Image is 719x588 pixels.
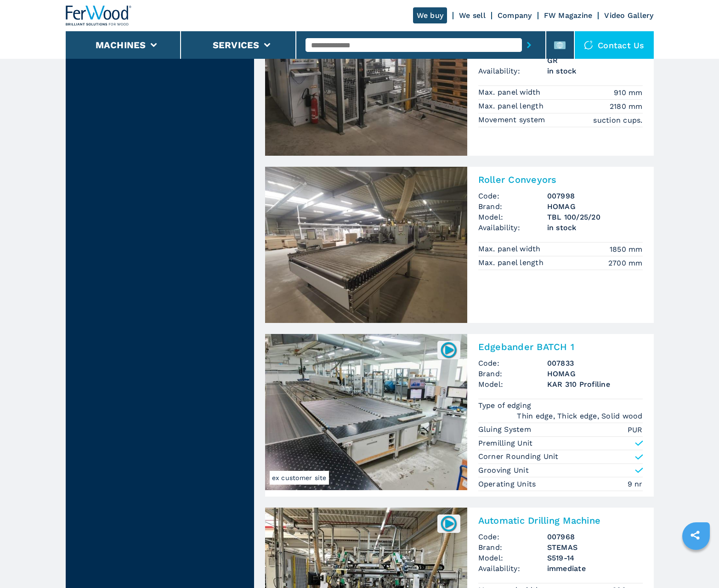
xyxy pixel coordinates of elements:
[547,66,643,76] span: in stock
[413,7,447,23] a: We buy
[610,101,643,112] em: 2180 mm
[478,379,547,390] span: Model:
[478,452,559,462] p: Corner Rounding Unit
[66,6,132,26] img: Ferwood
[265,334,467,490] img: Edgebander BATCH 1 HOMAG KAR 310 Profiline
[478,101,546,111] p: Max. panel length
[478,401,534,411] p: Type of edging
[478,258,546,268] p: Max. panel length
[478,368,547,379] span: Brand:
[478,115,548,125] p: Movement system
[440,514,458,532] img: 007968
[547,553,643,563] h3: S519-14
[265,334,654,497] a: Edgebander BATCH 1 HOMAG KAR 310 Profilineex customer site007833Edgebander BATCH 1Code:007833Bran...
[547,563,643,574] span: immediate
[478,515,643,526] h2: Automatic Drilling Machine
[213,40,260,51] button: Services
[608,258,643,268] em: 2700 mm
[478,174,643,185] h2: Roller Conveyors
[478,358,547,368] span: Code:
[614,87,643,98] em: 910 mm
[522,34,536,56] button: submit-button
[517,411,642,421] em: Thin edge, Thick edge, Solid wood
[547,379,643,390] h3: KAR 310 Profiline
[684,524,707,547] a: sharethis
[478,244,543,254] p: Max. panel width
[478,87,543,97] p: Max. panel width
[478,341,643,352] h2: Edgebander BATCH 1
[547,358,643,368] h3: 007833
[478,563,547,574] span: Availability:
[478,66,547,76] span: Availability:
[478,531,547,542] span: Code:
[478,424,534,435] p: Gluing System
[628,479,643,489] em: 9 nr
[478,553,547,563] span: Model:
[478,438,533,448] p: Premilling Unit
[547,222,643,233] span: in stock
[575,31,654,59] div: Contact us
[498,11,532,20] a: Company
[628,424,643,435] em: PUR
[96,40,146,51] button: Machines
[478,222,547,233] span: Availability:
[547,191,643,201] h3: 007998
[547,542,643,553] h3: STEMAS
[593,115,642,125] em: suction cups.
[547,531,643,542] h3: 007968
[680,547,712,581] iframe: Chat
[270,471,329,485] span: ex customer site
[584,40,593,50] img: Contact us
[547,368,643,379] h3: HOMAG
[478,542,547,553] span: Brand:
[604,11,653,20] a: Video Gallery
[440,341,458,359] img: 007833
[478,191,547,201] span: Code:
[478,201,547,212] span: Brand:
[547,201,643,212] h3: HOMAG
[478,479,538,489] p: Operating Units
[478,465,529,475] p: Grooving Unit
[459,11,486,20] a: We sell
[265,167,467,323] img: Roller Conveyors HOMAG TBL 100/25/20
[547,212,643,222] h3: TBL 100/25/20
[478,212,547,222] span: Model:
[265,167,654,323] a: Roller Conveyors HOMAG TBL 100/25/20Roller ConveyorsCode:007998Brand:HOMAGModel:TBL 100/25/20Avai...
[544,11,593,20] a: FW Magazine
[610,244,643,254] em: 1850 mm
